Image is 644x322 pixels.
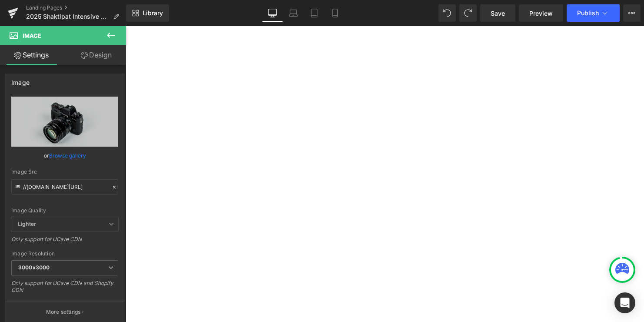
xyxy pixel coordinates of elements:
[26,4,126,11] a: Landing Pages
[18,264,50,271] b: 3000x3000
[325,4,345,22] a: Mobile
[11,280,118,299] div: Only support for UCare CDN and Shopify CDN
[143,9,163,17] span: Library
[283,4,304,22] a: Laptop
[577,10,599,17] span: Publish
[623,4,641,22] button: More
[126,4,169,22] a: New Library
[46,308,81,316] p: More settings
[11,169,118,175] div: Image Src
[23,32,41,39] span: Image
[567,4,620,22] button: Publish
[459,4,477,22] button: Redo
[11,236,118,248] div: Only support for UCare CDN
[438,4,456,22] button: Undo
[519,4,563,22] a: Preview
[304,4,325,22] a: Tablet
[49,148,86,163] a: Browse gallery
[262,4,283,22] a: Desktop
[614,292,635,313] div: Open Intercom Messenger
[65,45,128,65] a: Design
[5,302,124,322] button: More settings
[11,151,118,160] div: or
[11,179,118,195] input: Link
[11,74,30,86] div: Image
[26,13,110,20] span: 2025 Shaktipat Intensive Landing
[11,251,118,257] div: Image Resolution
[18,221,36,227] b: Lighter
[529,9,553,18] span: Preview
[491,9,505,18] span: Save
[11,208,118,214] div: Image Quality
